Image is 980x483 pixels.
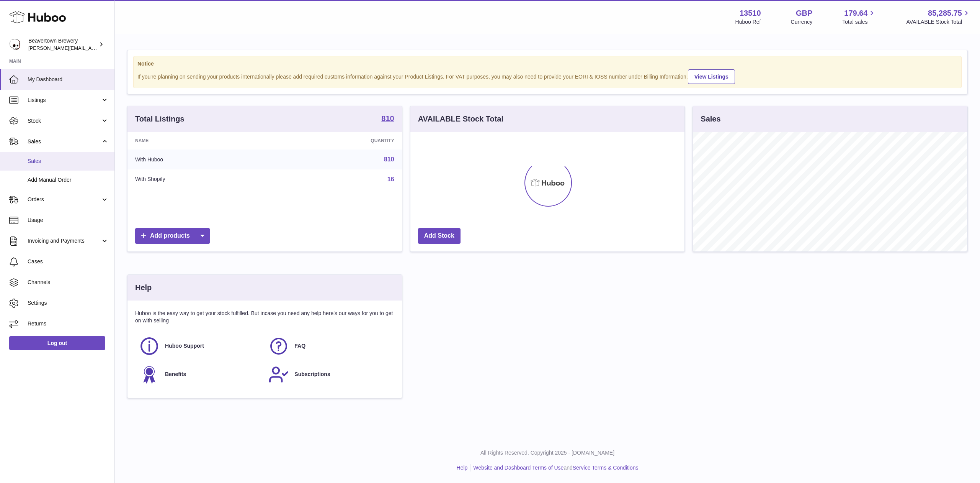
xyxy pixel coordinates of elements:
[701,114,720,124] h3: Sales
[294,342,305,350] span: FAQ
[127,169,275,189] td: With Shopify
[796,8,812,18] strong: GBP
[906,18,971,26] span: AVAILABLE Stock Total
[844,8,867,18] span: 179.64
[28,299,109,307] span: Settings
[688,69,735,84] a: View Listings
[28,258,109,265] span: Cases
[418,228,461,244] a: Add Stock
[28,158,109,165] span: Sales
[28,320,109,327] span: Returns
[127,149,275,169] td: With Huboo
[28,217,109,224] span: Usage
[28,45,194,51] span: [PERSON_NAME][EMAIL_ADDRESS][PERSON_NAME][DOMAIN_NAME]
[139,364,261,385] a: Benefits
[470,464,638,472] li: and
[28,196,101,203] span: Orders
[28,117,101,125] span: Stock
[275,132,402,149] th: Quantity
[135,228,210,244] a: Add products
[28,237,101,245] span: Invoicing and Payments
[127,132,275,149] th: Name
[735,18,761,26] div: Huboo Ref
[121,449,974,457] p: All Rights Reserved. Copyright 2025 - [DOMAIN_NAME]
[791,18,813,26] div: Currency
[573,465,639,471] a: Service Terms & Conditions
[268,336,390,356] a: FAQ
[135,114,185,124] h3: Total Listings
[842,8,876,26] a: 179.64 Total sales
[28,37,97,52] div: Beavertown Brewery
[381,115,394,124] a: 810
[135,310,394,324] p: Huboo is the easy way to get your stock fulfilled. But incase you need any help here's our ways f...
[9,336,105,350] a: Log out
[268,364,390,385] a: Subscriptions
[139,336,261,356] a: Huboo Support
[28,138,101,145] span: Sales
[28,176,109,184] span: Add Manual Order
[842,18,876,26] span: Total sales
[165,342,204,350] span: Huboo Support
[28,97,101,104] span: Listings
[418,114,503,124] h3: AVAILABLE Stock Total
[740,8,761,18] strong: 13510
[137,68,957,84] div: If you're planning on sending your products internationally please add required customs informati...
[381,115,394,122] strong: 810
[9,39,21,50] img: Matthew.McCormack@beavertownbrewery.co.uk
[165,371,186,378] span: Benefits
[928,8,962,18] span: 85,285.75
[28,76,109,83] span: My Dashboard
[384,156,394,163] a: 810
[387,176,394,182] a: 16
[28,279,109,286] span: Channels
[135,283,152,293] h3: Help
[457,465,468,471] a: Help
[473,465,563,471] a: Website and Dashboard Terms of Use
[137,60,957,67] strong: Notice
[294,371,330,378] span: Subscriptions
[906,8,971,26] a: 85,285.75 AVAILABLE Stock Total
